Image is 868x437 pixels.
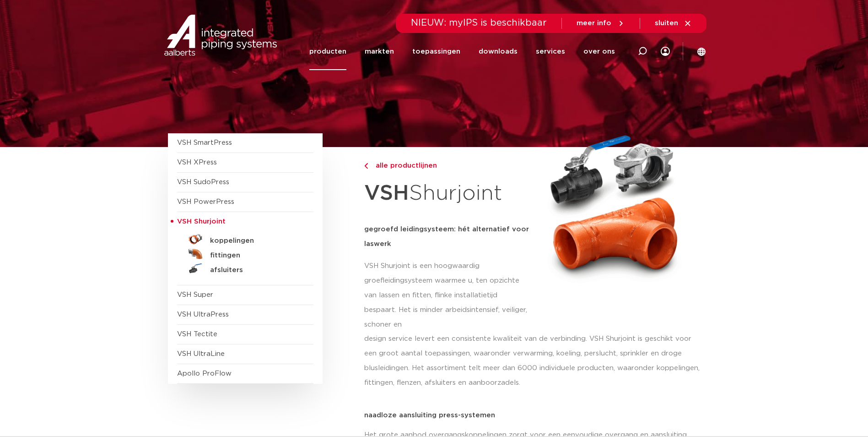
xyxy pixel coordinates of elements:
[309,33,615,70] nav: Menu
[177,331,217,338] a: VSH Tectite
[309,33,346,70] a: producten
[177,159,217,166] a: VSH XPress
[177,350,225,357] a: VSH UltraLine
[177,198,234,205] a: VSH PowerPress
[364,222,530,251] h5: gegroefd leidingsysteem: hét alternatief voor laswerk
[177,139,232,146] a: VSH SmartPress
[365,33,394,70] a: markten
[411,18,547,27] span: NIEUW: myIPS is beschikbaar
[479,33,518,70] a: downloads
[370,162,437,169] span: alle productlijnen
[364,176,530,211] h1: Shurjoint
[177,179,229,186] a: VSH SudoPress
[210,237,301,245] h5: koppelingen
[655,19,692,27] a: sluiten
[577,19,625,27] a: meer info
[536,33,565,70] a: services
[364,163,368,169] img: chevron-right.svg
[177,370,232,377] a: Apollo ProFlow
[177,218,226,225] span: VSH Shurjoint
[364,160,530,171] a: alle productlijnen
[655,20,678,27] span: sluiten
[210,266,301,274] h5: afsluiters
[583,33,615,70] a: over ons
[177,232,313,246] a: koppelingen
[364,259,530,332] p: VSH Shurjoint is een hoogwaardig groefleidingsysteem waarmee u, ten opzichte van lassen en fitten...
[177,291,213,298] a: VSH Super
[177,246,313,261] a: fittingen
[364,183,409,204] strong: VSH
[364,332,701,390] p: design service levert een consistente kwaliteit van de verbinding. VSH Shurjoint is geschikt voor...
[577,20,611,27] span: meer info
[177,261,313,276] a: afsluiters
[364,412,701,419] p: naadloze aansluiting press-systemen
[210,251,301,260] h5: fittingen
[412,33,460,70] a: toepassingen
[661,33,670,70] div: my IPS
[177,311,229,318] a: VSH UltraPress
